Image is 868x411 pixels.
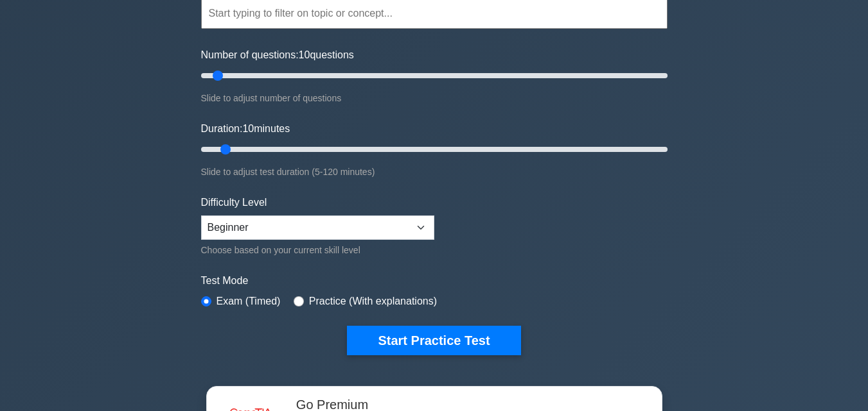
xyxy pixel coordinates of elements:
[309,294,437,309] label: Practice (With explanations)
[201,242,434,258] div: Choose based on your current skill level
[201,121,290,137] label: Duration: minutes
[217,294,281,309] label: Exam (Timed)
[201,164,668,180] div: Slide to adjust test duration (5-120 minutes)
[201,273,668,289] label: Test Mode
[201,195,267,210] label: Difficulty Level
[201,47,354,63] label: Number of questions: questions
[201,90,668,106] div: Slide to adjust number of questions
[242,123,254,134] span: 10
[299,49,310,60] span: 10
[347,326,520,355] button: Start Practice Test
